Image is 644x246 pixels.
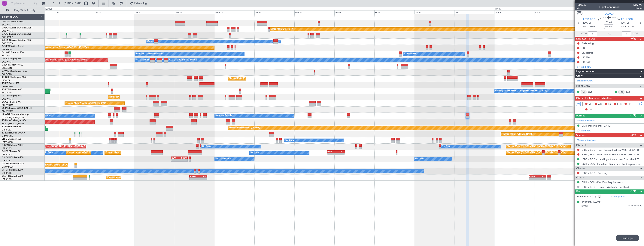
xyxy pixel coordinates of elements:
[64,2,81,5] span: [DATE] - [DATE]
[2,51,24,54] a: G-JAGAPhenom 300
[576,166,585,171] span: Charter
[495,88,547,94] div: Owner [GEOGRAPHIC_DATA] ([GEOGRAPHIC_DATA])
[2,70,11,72] span: G-VNOR
[633,3,642,7] span: LXA59J
[583,18,595,21] span: LFBD BOD
[625,90,634,94] a: RDZ
[2,159,12,162] a: LFPB/LBG
[135,10,175,14] div: Sat 23
[605,12,614,16] span: LX-AOA
[630,133,636,137] span: (3/6)
[2,101,10,103] span: LX-GBH
[2,101,20,103] a: LX-GBHFalcon 7X
[2,147,12,150] a: LFPB/LBG
[582,42,594,45] div: Prebriefing
[633,7,642,10] span: Charter
[251,150,259,156] div: No Crew
[581,32,587,36] span: ATOT
[2,48,12,51] a: EGLF/FAB
[179,157,187,159] div: EGGW
[494,10,534,14] div: Mon 1
[606,21,612,24] span: 01:40
[2,23,13,26] a: EGGW/LTN
[2,157,11,159] span: CS-DOU
[2,107,9,109] span: LX-INB
[2,98,13,100] a: EGGW/LTN
[582,181,623,184] a: EGHI / SOU - Pax Visa Requirements
[582,185,629,189] a: LFBD / BOD - French Private Jet Tax Short
[2,42,13,45] a: EGGW/LTN
[2,33,33,35] a: G-GARECessna Citation XLS+
[175,10,215,14] div: Sun 24
[2,169,10,171] span: CS-DTR
[2,76,26,78] a: T7-BREChallenger 604
[374,10,414,14] div: Fri 29
[454,10,494,14] div: Sun 31
[147,39,154,44] div: Owner
[4,7,41,13] button: Only With Activity
[588,102,592,106] span: MF
[179,159,187,161] div: -
[581,65,642,68] div: Add new
[576,143,587,148] span: Dispatch
[576,96,612,101] span: Dispatch Checks and Weather
[2,122,25,125] a: EVRA/[PERSON_NAME]
[630,113,636,117] span: (1/1)
[621,25,627,29] span: 08:50
[621,18,633,21] span: EGHI SOU
[617,102,621,106] span: FFC
[2,30,13,32] a: EGGW/LTN
[2,27,33,29] a: G-GAALCessna Citation XLS+
[134,2,150,5] span: Refreshing...
[2,51,11,54] span: G-JAGA
[2,178,12,181] a: LFPB/LBG
[10,9,40,12] span: Only With Activity
[2,165,14,168] a: DNMM/LOS
[582,148,642,151] a: LFBD / BOD - Fuel - DeLux Fuel via WFS - LFBD / BOD
[67,150,126,156] div: Planned Maint [GEOGRAPHIC_DATA] ([GEOGRAPHIC_DATA])
[588,90,596,94] a: QVS
[582,158,642,161] a: LFBD / BOD - Handling - Aviapartner Executive LFBD****MYhandling*** / BOD
[2,163,10,165] span: CS-RRC
[190,175,198,177] div: EGGW
[336,151,345,153] div: EGLF
[2,70,27,72] a: G-VNORChallenger 650
[32,144,96,149] div: AOG Maint Hyères ([GEOGRAPHIC_DATA]-[GEOGRAPHIC_DATA])
[2,138,21,140] a: 9H-LPZLegacy 500
[2,116,24,119] a: [PERSON_NAME]/QSA
[2,169,23,171] a: CS-DTRFalcon 2000
[2,21,11,23] span: G-FOMO
[107,175,166,180] div: Planned Maint [GEOGRAPHIC_DATA] ([GEOGRAPHIC_DATA])
[334,10,374,14] div: Thu 28
[136,51,163,57] div: No Crew Cannes (Mandelieu)
[414,10,454,14] div: Sat 30
[630,37,636,41] span: (0/5)
[537,178,545,180] div: -
[574,10,614,14] div: Wed 3
[55,10,95,14] div: Thu 21
[2,45,9,48] span: G-SIRS
[616,235,639,241] div: Loading...
[581,129,642,132] div: Add new
[2,157,23,159] a: CS-DOUGlobal 6500
[534,10,574,14] div: Tue 2
[336,153,345,155] div: -
[576,84,590,88] span: Flight Crew
[2,138,9,140] span: 9H-LPZ
[95,10,135,14] div: Fri 22
[577,7,586,10] span: 2/3
[537,175,545,177] div: LPCS
[2,110,13,113] a: EDLW/DTM
[2,54,13,57] a: EGGW/LTN
[45,7,52,11] div: [DATE]
[2,113,29,116] a: LX-AOACitation Mustang
[577,3,586,7] span: 534585
[2,73,12,76] a: EGLF/FAB
[2,76,10,78] span: T7-BRE
[2,39,10,41] span: G-LEAX
[2,64,11,66] span: G-ENRG
[442,144,451,149] div: No Crew
[502,131,533,137] div: Planned Maint [PERSON_NAME]
[621,21,629,25] span: [DATE]
[2,144,24,146] a: F-GPNJFalcon 900EX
